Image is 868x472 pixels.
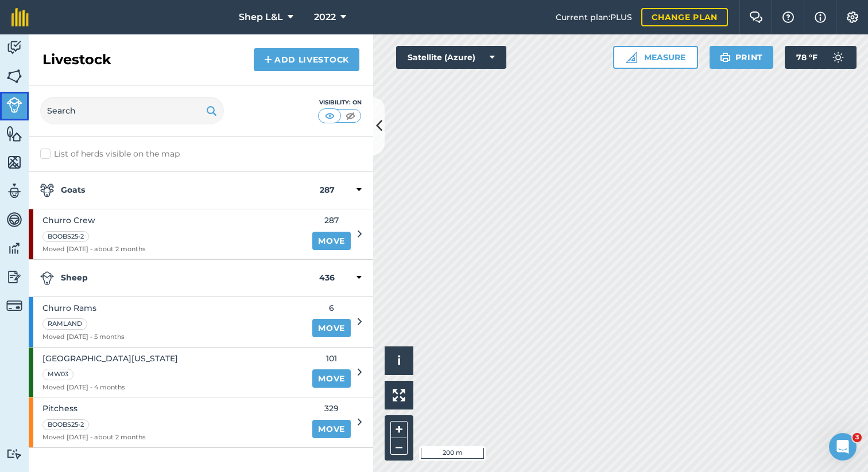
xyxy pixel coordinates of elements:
img: svg+xml;base64,PD94bWwgdmVyc2lvbj0iMS4wIiBlbmNvZGluZz0idXRmLTgiPz4KPCEtLSBHZW5lcmF0b3I6IEFkb2JlIE... [827,46,850,69]
span: 6 [312,302,351,314]
a: [GEOGRAPHIC_DATA][US_STATE]MW03Moved [DATE] - 4 months [29,348,305,397]
img: svg+xml;base64,PD94bWwgdmVyc2lvbj0iMS4wIiBlbmNvZGluZz0idXRmLTgiPz4KPCEtLSBHZW5lcmF0b3I6IEFkb2JlIE... [6,268,22,286]
span: Pitchess [42,402,146,415]
strong: 436 [319,271,335,285]
span: Shep L&L [239,10,283,24]
label: List of herds visible on the map [40,148,362,160]
button: Print [710,46,774,69]
span: Moved [DATE] - 4 months [42,383,178,393]
span: 329 [312,402,351,415]
button: Measure [613,46,698,69]
img: svg+xml;base64,PD94bWwgdmVyc2lvbj0iMS4wIiBlbmNvZGluZz0idXRmLTgiPz4KPCEtLSBHZW5lcmF0b3I6IEFkb2JlIE... [40,184,54,197]
button: – [390,438,408,455]
iframe: Intercom live chat [829,433,857,461]
div: BOOBS25-2 [42,419,89,431]
img: svg+xml;base64,PD94bWwgdmVyc2lvbj0iMS4wIiBlbmNvZGluZz0idXRmLTgiPz4KPCEtLSBHZW5lcmF0b3I6IEFkb2JlIE... [6,182,22,200]
span: 3 [852,433,862,442]
span: Moved [DATE] - 5 months [42,332,125,342]
img: svg+xml;base64,PD94bWwgdmVyc2lvbj0iMS4wIiBlbmNvZGluZz0idXRmLTgiPz4KPCEtLSBHZW5lcmF0b3I6IEFkb2JlIE... [6,240,22,257]
a: Move [312,319,351,337]
a: Add Livestock [254,48,359,71]
img: svg+xml;base64,PHN2ZyB4bWxucz0iaHR0cDovL3d3dy53My5vcmcvMjAwMC9zdmciIHdpZHRoPSIxOSIgaGVpZ2h0PSIyNC... [720,50,731,64]
strong: Sheep [40,271,319,285]
button: 78 °F [785,46,857,69]
a: Change plan [641,8,728,26]
img: svg+xml;base64,PD94bWwgdmVyc2lvbj0iMS4wIiBlbmNvZGluZz0idXRmLTgiPz4KPCEtLSBHZW5lcmF0b3I6IEFkb2JlIE... [6,211,22,228]
img: svg+xml;base64,PD94bWwgdmVyc2lvbj0iMS4wIiBlbmNvZGluZz0idXRmLTgiPz4KPCEtLSBHZW5lcmF0b3I6IEFkb2JlIE... [6,448,22,459]
div: BOOBS25-2 [42,231,89,243]
a: Move [312,420,351,438]
a: PitchessBOOBS25-2Moved [DATE] - about 2 months [29,397,305,447]
img: svg+xml;base64,PHN2ZyB4bWxucz0iaHR0cDovL3d3dy53My5vcmcvMjAwMC9zdmciIHdpZHRoPSIxNCIgaGVpZ2h0PSIyNC... [264,53,272,67]
img: svg+xml;base64,PHN2ZyB4bWxucz0iaHR0cDovL3d3dy53My5vcmcvMjAwMC9zdmciIHdpZHRoPSI1MCIgaGVpZ2h0PSI0MC... [343,110,358,122]
div: RAMLAND [42,318,87,330]
span: 287 [312,214,351,227]
a: Move [312,369,351,388]
img: svg+xml;base64,PHN2ZyB4bWxucz0iaHR0cDovL3d3dy53My5vcmcvMjAwMC9zdmciIHdpZHRoPSI1NiIgaGVpZ2h0PSI2MC... [6,68,22,85]
button: i [385,346,413,375]
img: svg+xml;base64,PHN2ZyB4bWxucz0iaHR0cDovL3d3dy53My5vcmcvMjAwMC9zdmciIHdpZHRoPSI1NiIgaGVpZ2h0PSI2MC... [6,154,22,171]
span: Churro Rams [42,302,125,314]
button: Satellite (Azure) [396,46,506,69]
a: Move [312,232,351,250]
img: svg+xml;base64,PHN2ZyB4bWxucz0iaHR0cDovL3d3dy53My5vcmcvMjAwMC9zdmciIHdpZHRoPSI1NiIgaGVpZ2h0PSI2MC... [6,125,22,142]
img: Four arrows, one pointing top left, one top right, one bottom right and the last bottom left [393,389,405,401]
span: 78 ° F [796,46,817,69]
img: svg+xml;base64,PD94bWwgdmVyc2lvbj0iMS4wIiBlbmNvZGluZz0idXRmLTgiPz4KPCEtLSBHZW5lcmF0b3I6IEFkb2JlIE... [40,271,54,285]
img: svg+xml;base64,PHN2ZyB4bWxucz0iaHR0cDovL3d3dy53My5vcmcvMjAwMC9zdmciIHdpZHRoPSIxNyIgaGVpZ2h0PSIxNy... [815,10,826,24]
div: MW03 [42,369,73,380]
img: Ruler icon [626,52,637,63]
button: + [390,421,408,438]
img: svg+xml;base64,PHN2ZyB4bWxucz0iaHR0cDovL3d3dy53My5vcmcvMjAwMC9zdmciIHdpZHRoPSIxOSIgaGVpZ2h0PSIyNC... [206,104,217,118]
span: i [397,353,401,368]
span: Moved [DATE] - about 2 months [42,244,146,255]
a: Churro CrewBOOBS25-2Moved [DATE] - about 2 months [29,209,305,259]
img: svg+xml;base64,PD94bWwgdmVyc2lvbj0iMS4wIiBlbmNvZGluZz0idXRmLTgiPz4KPCEtLSBHZW5lcmF0b3I6IEFkb2JlIE... [6,97,22,113]
span: [GEOGRAPHIC_DATA][US_STATE] [42,352,178,365]
img: svg+xml;base64,PHN2ZyB4bWxucz0iaHR0cDovL3d3dy53My5vcmcvMjAwMC9zdmciIHdpZHRoPSI1MCIgaGVpZ2h0PSI0MC... [323,110,337,122]
img: fieldmargin Logo [11,8,29,26]
div: Visibility: On [318,98,362,107]
strong: Goats [40,184,320,197]
span: 2022 [314,10,336,24]
strong: 287 [320,184,335,197]
h2: Livestock [42,50,111,69]
img: svg+xml;base64,PD94bWwgdmVyc2lvbj0iMS4wIiBlbmNvZGluZz0idXRmLTgiPz4KPCEtLSBHZW5lcmF0b3I6IEFkb2JlIE... [6,39,22,56]
input: Search [40,97,224,124]
span: Churro Crew [42,214,146,227]
span: Current plan : PLUS [556,11,632,24]
img: svg+xml;base64,PD94bWwgdmVyc2lvbj0iMS4wIiBlbmNvZGluZz0idXRmLTgiPz4KPCEtLSBHZW5lcmF0b3I6IEFkb2JlIE... [6,298,22,314]
span: 101 [312,352,351,365]
img: A cog icon [846,11,859,23]
span: Moved [DATE] - about 2 months [42,432,146,443]
img: A question mark icon [781,11,795,23]
a: Churro RamsRAMLANDMoved [DATE] - 5 months [29,297,305,347]
img: Two speech bubbles overlapping with the left bubble in the forefront [749,11,763,23]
